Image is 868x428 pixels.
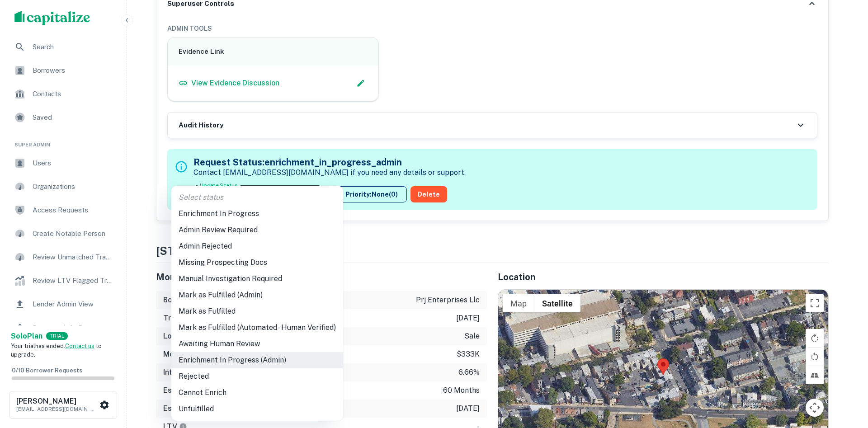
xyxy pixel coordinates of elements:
[171,401,343,417] li: Unfulfilled
[171,206,343,222] li: Enrichment In Progress
[171,222,343,238] li: Admin Review Required
[171,271,343,287] li: Manual Investigation Required
[171,368,343,385] li: Rejected
[171,287,343,303] li: Mark as Fulfilled (Admin)
[171,303,343,320] li: Mark as Fulfilled
[823,356,868,399] iframe: Chat Widget
[171,352,343,368] li: Enrichment In Progress (Admin)
[171,254,343,271] li: Missing Prospecting Docs
[171,238,343,254] li: Admin Rejected
[171,336,343,352] li: Awaiting Human Review
[171,320,343,336] li: Mark as Fulfilled (Automated - Human Verified)
[171,385,343,401] li: Cannot Enrich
